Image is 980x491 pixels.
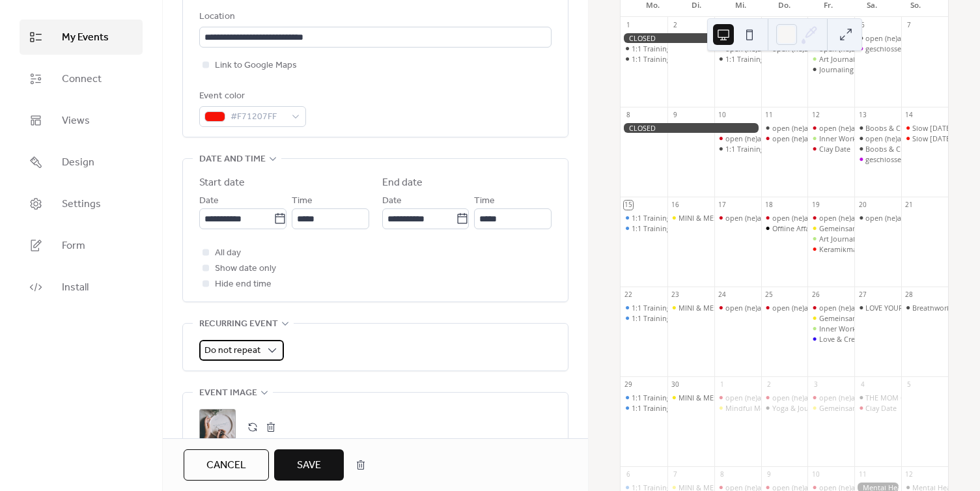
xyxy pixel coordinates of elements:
div: Boobs & Clay: Female only special [854,144,901,154]
div: open (he)art café [714,303,761,313]
div: 1:1 Training mit Caterina (digital oder 5020 Salzburg) [621,313,667,323]
div: Gemeinsam stark: Kreativzeit für Kind & Eltern [807,223,854,233]
div: 14 [904,111,914,120]
div: 7 [671,470,680,479]
div: 24 [718,290,727,300]
div: 20 [858,201,867,210]
div: 1:1 Training mit [PERSON_NAME] (digital oder 5020 [GEOGRAPHIC_DATA]) [632,223,877,233]
div: open (he)art café [772,393,829,402]
button: Save [274,449,344,481]
div: 17 [718,201,727,210]
div: MINI & ME: Dein Moment mit Baby [679,393,795,402]
div: 1:1 Training mit [PERSON_NAME] (digital oder 5020 [GEOGRAPHIC_DATA]) [632,393,877,402]
div: Slow Sunday: Dot Painting & Self Love [901,123,948,133]
div: 1:1 Training mit Caterina (digital oder 5020 Salzburg) [621,223,667,233]
div: CLOSED [621,123,761,133]
div: 27 [858,290,867,300]
div: 1:1 Training mit Caterina (digital oder 5020 Salzburg) [621,403,667,413]
div: open (he)art café [761,133,808,143]
div: 6 [858,21,867,30]
span: All day [215,245,241,261]
div: open (he)art café [772,133,829,143]
div: open (he)art café [807,393,854,402]
div: 3 [811,380,820,389]
div: open (he)art café [865,133,922,143]
span: Form [62,238,85,254]
div: 19 [811,201,820,210]
div: 8 [718,470,727,479]
div: Keramikmalerei: Gestalte deinen Selbstliebe-Anker [807,244,854,254]
span: My Events [62,30,109,46]
div: open (he)art café [807,303,854,313]
span: Save [297,458,321,473]
span: Event image [199,386,257,401]
div: open (he)art café [865,33,922,43]
div: 2 [671,21,680,30]
div: Journaling Deep Dive: 2 Stunden für dich und deine Gedanken [807,64,854,74]
div: Clay Date [854,403,901,413]
div: 9 [764,470,774,479]
span: Date [199,193,219,209]
div: LOVE YOURSELF LOUD: DJ Night & Selflove-Art [854,303,901,313]
div: 1:1 Training mit Caterina [621,44,667,53]
div: 1:1 Training mit Caterina [714,54,761,64]
div: 10 [718,111,727,120]
div: 12 [904,470,914,479]
div: Boobs & Clay: Female only special [854,123,901,133]
a: Settings [20,186,143,221]
div: MINI & ME: Dein Moment mit Baby [667,213,714,223]
div: MINI & ME: Dein Moment mit Baby [667,303,714,313]
div: Yoga & Journaling: She. Breathes. Writes. [761,403,808,413]
div: 23 [671,290,680,300]
div: 1:1 Training mit Caterina [621,54,667,64]
div: 5 [904,380,914,389]
span: Design [62,155,94,171]
div: open (he)art café [772,303,829,313]
div: 1:1 Training mit [PERSON_NAME] [725,54,835,64]
div: Offline Affairs [761,223,808,233]
div: Breathwork Session und Acryl Painting Workshop [901,303,948,313]
div: open (he)art café [819,213,876,223]
div: geschlossene Gesellschaft - doors closed [854,154,901,164]
div: Gemeinsam stark: Kreativzeit für Kind & Eltern [807,403,854,413]
span: Date and time [199,152,266,167]
div: 1:1 Training mit Caterina [714,144,761,154]
div: open (he)art café [819,393,876,402]
span: #F71207FF [231,109,285,125]
span: Show date only [215,261,276,277]
span: Time [474,193,495,209]
div: MINI & ME: Dein Moment mit Baby [679,213,795,223]
div: open (he)art café [772,213,829,223]
div: open (he)art café [865,213,922,223]
div: open (he)art café [807,213,854,223]
div: 29 [624,380,633,389]
span: Link to Google Maps [215,58,297,74]
div: THE MOM CIRCLE: Mini-Day-Retreat – Mama, fühl dich! [854,393,901,402]
div: 9 [671,111,680,120]
div: 2 [764,380,774,389]
span: Cancel [206,458,246,473]
a: Cancel [184,449,269,481]
div: 1:1 Training mit [PERSON_NAME] (digital oder 5020 [GEOGRAPHIC_DATA]) [632,313,877,323]
div: geschlossene Gesellschaft - doors closed [854,44,901,53]
div: open (he)art café [761,123,808,133]
div: 15 [624,201,633,210]
div: Gemeinsam stark: Kreativzeit für Kind & Eltern [819,403,973,413]
div: Love & Create – Malen für dein inneres Kind [819,334,966,344]
span: Date [382,193,402,209]
div: open (he)art café [819,123,876,133]
div: 30 [671,380,680,389]
div: MINI & ME: Dein Moment mit Baby [679,303,795,313]
div: Inner Work Ritual: Innere Stimmen sichtbar machen [807,324,854,333]
div: 8 [624,111,633,120]
div: 1 [718,380,727,389]
div: 22 [624,290,633,300]
div: Art Journaling Workshop [807,234,854,244]
div: Start date [199,175,245,191]
div: 21 [904,201,914,210]
span: Install [62,280,89,296]
div: Art Journaling Workshop [807,54,854,64]
div: MINI & ME: Dein Moment mit Baby [667,393,714,402]
div: Love & Create – Malen für dein inneres Kind [807,334,854,344]
div: ; [199,409,236,445]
